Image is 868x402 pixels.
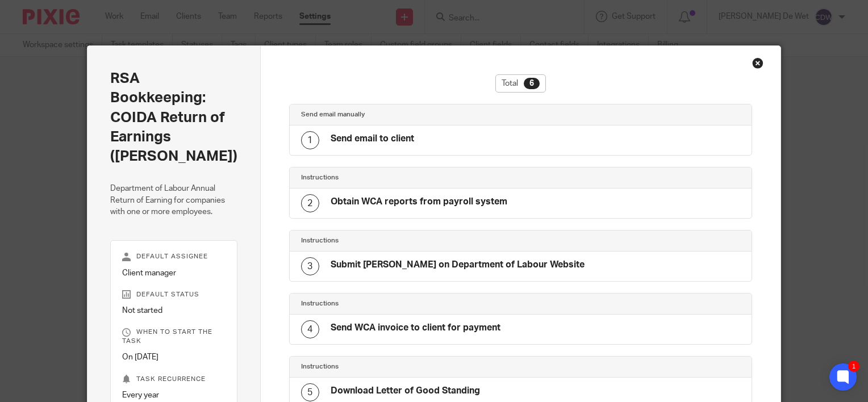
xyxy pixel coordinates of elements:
h4: Obtain WCA reports from payroll system [331,196,507,208]
div: 2 [301,194,319,212]
p: On [DATE] [122,351,226,363]
div: Close this dialog window [752,57,763,69]
h2: RSA Bookkeeping: COIDA Return of Earnings ([PERSON_NAME]) [110,69,237,166]
p: When to start the task [122,328,226,346]
h4: Instructions [301,362,521,371]
h4: Submit [PERSON_NAME] on Department of Labour Website [331,259,585,271]
p: Default status [122,290,226,299]
p: Every year [122,390,226,401]
h4: Send WCA invoice to client for payment [331,322,500,334]
h4: Instructions [301,299,521,308]
p: Task recurrence [122,375,226,384]
div: Total [495,74,546,93]
div: 4 [301,320,319,338]
h4: Instructions [301,236,521,245]
p: Department of Labour Annual Return of Earning for companies with one or more employees. [110,183,237,217]
div: 6 [524,78,540,89]
h4: Send email manually [301,110,521,119]
h4: Download Letter of Good Standing [331,385,480,397]
p: Default assignee [122,252,226,261]
div: 1 [301,131,319,149]
h4: Instructions [301,173,521,182]
div: 3 [301,257,319,275]
p: Not started [122,305,226,316]
div: 1 [848,361,859,372]
div: 5 [301,383,319,401]
h4: Send email to client [331,133,414,145]
p: Client manager [122,267,226,279]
